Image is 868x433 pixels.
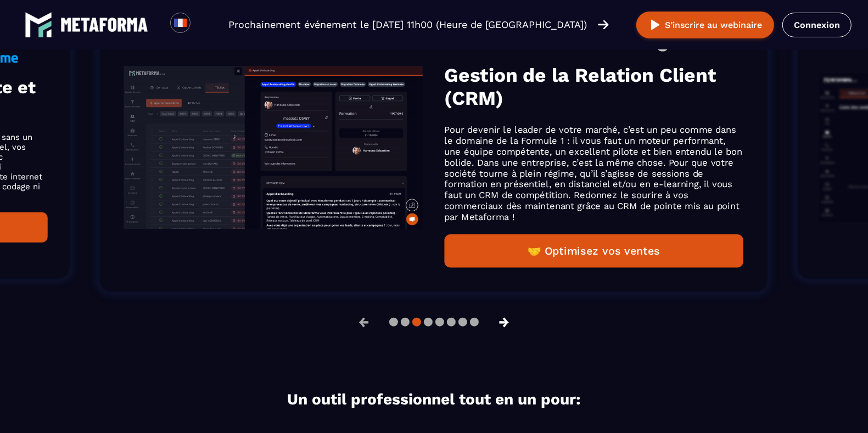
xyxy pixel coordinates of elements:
img: logo [25,11,52,38]
a: Connexion [782,13,852,37]
h2: Un outil professionnel tout en un pour: [105,390,764,408]
p: Pour devenir le leader de votre marché, c’est un peu comme dans le domaine de la Formule 1 : il v... [445,125,744,222]
button: ← [350,309,378,335]
p: Prochainement événement le [DATE] 11h00 (Heure de [GEOGRAPHIC_DATA]) [228,17,587,32]
img: fr [173,16,187,30]
button: S’inscrire au webinaire [636,12,774,38]
button: → [490,309,518,335]
button: 🤝 Optimisez vos ventes [445,234,744,268]
img: logo [60,18,148,32]
div: Search for option [191,13,217,37]
input: Search for option [200,18,208,31]
img: arrow-right [598,19,609,31]
h3: Gestion de la Relation Client (CRM) [445,64,744,110]
img: play [648,18,662,32]
img: gif [124,66,423,229]
img: icon [650,27,685,52]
